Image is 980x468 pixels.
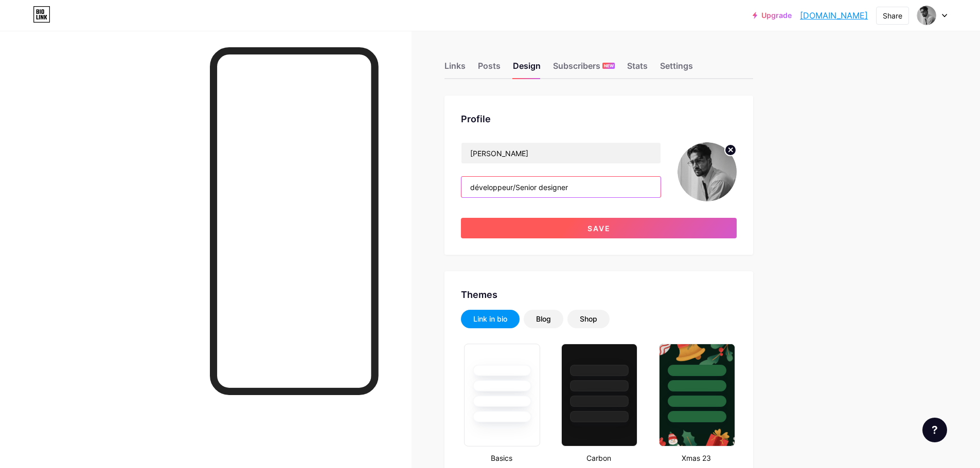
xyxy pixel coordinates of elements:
[883,10,902,21] div: Share
[461,453,542,463] div: Basics
[587,224,611,233] span: Save
[461,112,737,126] div: Profile
[536,314,551,324] div: Blog
[678,142,737,201] img: jalal aidi
[753,11,792,20] a: Upgrade
[917,6,936,25] img: jalal aidi
[461,177,661,197] input: Bio
[660,60,693,78] div: Settings
[553,60,615,78] div: Subscribers
[444,60,466,78] div: Links
[461,218,737,238] button: Save
[800,9,868,22] a: [DOMAIN_NAME]
[478,60,501,78] div: Posts
[627,60,648,78] div: Stats
[558,453,639,463] div: Carbon
[461,143,661,163] input: Name
[513,60,541,78] div: Design
[473,314,507,324] div: Link in bio
[656,453,737,463] div: Xmas 23
[461,288,737,302] div: Themes
[604,63,614,69] span: NEW
[580,314,597,324] div: Shop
